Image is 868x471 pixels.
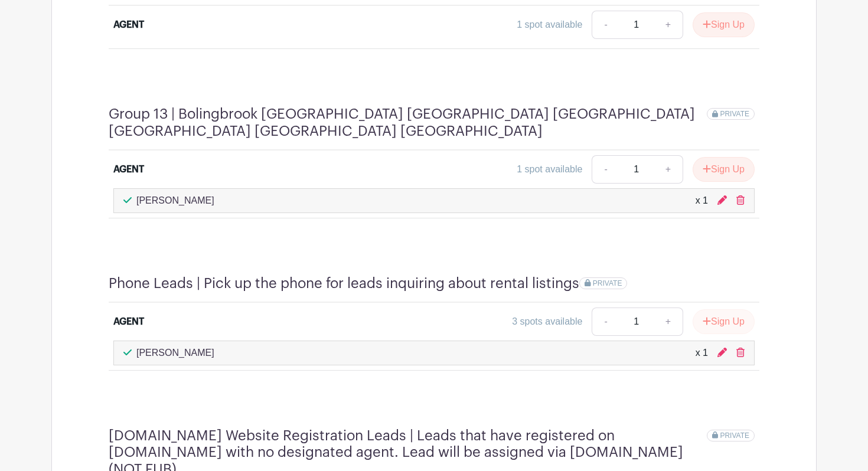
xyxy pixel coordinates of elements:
[512,315,582,329] div: 3 spots available
[517,18,582,32] div: 1 spot available
[517,162,582,176] div: 1 spot available
[654,308,683,336] a: +
[113,162,144,176] div: AGENT
[592,155,619,184] a: -
[693,12,755,37] button: Sign Up
[654,11,683,39] a: +
[136,346,214,360] p: [PERSON_NAME]
[696,346,708,360] div: x 1
[720,431,749,440] span: PRIVATE
[109,275,579,292] h4: Phone Leads | Pick up the phone for leads inquiring about rental listings
[720,110,749,118] span: PRIVATE
[593,279,622,287] span: PRIVATE
[136,194,214,208] p: [PERSON_NAME]
[113,18,144,32] div: AGENT
[109,106,707,140] h4: Group 13 | Bolingbrook [GEOGRAPHIC_DATA] [GEOGRAPHIC_DATA] [GEOGRAPHIC_DATA] [GEOGRAPHIC_DATA] [G...
[592,11,619,39] a: -
[693,309,755,334] button: Sign Up
[693,157,755,182] button: Sign Up
[654,155,683,184] a: +
[113,315,144,329] div: AGENT
[592,308,619,336] a: -
[696,194,708,208] div: x 1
